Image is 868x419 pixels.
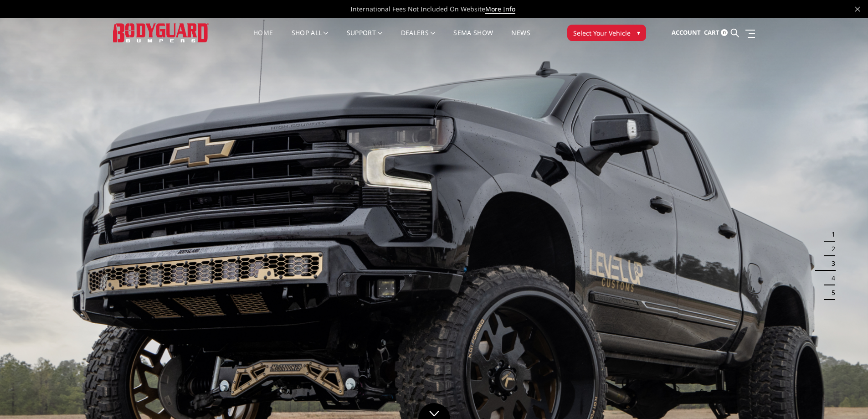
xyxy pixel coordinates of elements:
button: 5 of 5 [826,285,835,300]
span: Select Your Vehicle [573,28,631,38]
a: Support [347,30,383,47]
span: Account [672,28,701,36]
iframe: Chat Widget [822,375,868,419]
button: 2 of 5 [826,242,835,256]
a: Account [672,21,701,45]
a: Dealers [401,30,436,47]
span: ▾ [637,28,640,37]
a: More Info [485,5,515,14]
span: 0 [721,29,728,36]
button: 4 of 5 [826,271,835,285]
button: 3 of 5 [826,256,835,271]
a: Cart 0 [704,21,728,45]
a: shop all [292,30,329,47]
a: SEMA Show [453,30,493,47]
span: Cart [704,28,719,36]
a: News [511,30,530,47]
a: Click to Down [418,403,450,419]
a: Home [253,30,273,47]
img: BODYGUARD BUMPERS [113,23,209,42]
button: Select Your Vehicle [567,25,646,41]
button: 1 of 5 [826,227,835,242]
